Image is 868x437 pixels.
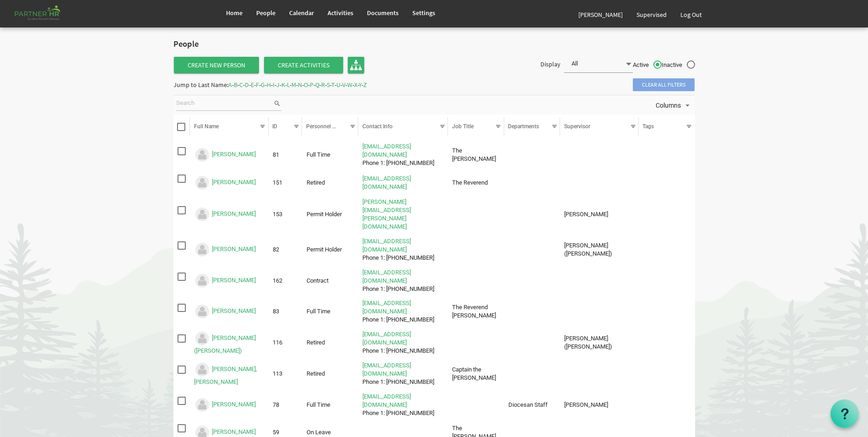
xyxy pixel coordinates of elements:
td: column header Tags [639,141,695,169]
span: Inactive [662,61,695,69]
td: column header Supervisor [560,267,639,295]
button: Columns [654,99,694,111]
td: column header Supervisor [560,141,639,169]
span: Supervisor [564,123,590,130]
td: Diocesan Staff column header Departments [504,391,561,419]
td: Retired column header Personnel Type [302,328,358,357]
td: column header Job Title [448,267,504,295]
td: checkbox [173,328,190,357]
a: [EMAIL_ADDRESS][DOMAIN_NAME] [362,175,411,190]
td: 83 column header ID [269,297,302,326]
span: Y [359,81,361,89]
td: column header Tags [639,196,695,233]
td: column header Tags [639,328,695,357]
span: G [261,81,265,89]
td: Cliff, William column header Supervisor [560,196,639,233]
td: column header Departments [504,360,561,388]
span: V [342,81,345,89]
span: Columns [655,100,682,111]
span: E [251,81,254,89]
td: column header Departments [504,297,561,326]
td: Hales, Robert (Bob) is template cell column header Full Name [190,328,269,357]
a: [PERSON_NAME] [571,2,630,27]
span: Documents [367,9,399,17]
a: [EMAIL_ADDRESS][DOMAIN_NAME] [362,362,411,377]
a: [PERSON_NAME] [212,401,256,408]
a: [EMAIL_ADDRESS][DOMAIN_NAME] [362,238,411,253]
a: [PERSON_NAME] [212,308,256,315]
a: Supervised [630,2,674,27]
td: whgraham@cogeco.caPhone 1: 613-389-4974 is template cell column header Contact Info [358,235,448,264]
span: N [298,81,302,89]
a: [EMAIL_ADDRESS][DOMAIN_NAME] [362,393,411,408]
td: column header Job Title [448,235,504,264]
td: column header Supervisor [560,297,639,326]
span: Personnel Type [306,123,344,130]
td: Retired column header Personnel Type [302,172,358,193]
a: Organisation Chart [348,57,364,73]
span: B [234,81,237,89]
td: checkbox [173,297,190,326]
span: C [239,81,243,89]
td: checkbox [173,360,190,388]
span: Active [633,61,662,69]
span: H [267,81,271,89]
td: dgoodwin8@gmail.com is template cell column header Contact Info [358,172,448,193]
td: column header Tags [639,235,695,264]
span: Home [226,9,243,17]
span: ID [272,123,277,130]
td: Goodwin, Donald is template cell column header Full Name [190,172,269,193]
td: checkbox [173,391,190,419]
td: column header Tags [639,297,695,326]
td: 113 column header ID [269,360,302,388]
a: [EMAIL_ADDRESS][DOMAIN_NAME] [362,331,411,346]
span: Contact Info [362,123,393,130]
td: Retired column header Personnel Type [302,360,358,388]
span: T [331,81,334,89]
span: U [336,81,340,89]
td: 153 column header ID [269,196,302,233]
span: People [256,9,275,17]
span: Display [540,60,561,68]
span: S [327,81,330,89]
td: checkbox [173,141,190,169]
td: 151 column header ID [269,172,302,193]
span: I [273,81,275,89]
td: 78 column header ID [269,391,302,419]
span: Departments [508,123,539,130]
td: The Reverend Tim column header Job Title [448,297,504,326]
span: search [273,98,281,109]
span: Z [363,81,367,89]
td: column header Departments [504,235,561,264]
td: column header Tags [639,360,695,388]
div: Jump to Last Name: - - - - - - - - - - - - - - - - - - - - - - - - - [173,77,367,92]
img: Could not locate image [194,241,210,258]
a: [EMAIL_ADDRESS][DOMAIN_NAME] [362,269,411,284]
div: Columns [654,95,694,115]
td: rhales@ontario.anglican.caPhone 1: 613-389-5643 is template cell column header Contact Info [358,328,448,357]
td: Pearce, Edward (Bram) column header Supervisor [560,235,639,264]
td: 162 column header ID [269,267,302,295]
td: Humphreys, Jane column header Supervisor [560,391,639,419]
img: Could not locate image [194,303,210,320]
td: The Reverend Graham column header Job Title [448,141,504,169]
td: column header Job Title [448,391,504,419]
img: Could not locate image [194,361,210,378]
span: Clear all filters [633,78,695,91]
span: K [281,81,285,89]
td: Grant, Russ is template cell column header Full Name [190,267,269,295]
img: Could not locate image [194,330,210,347]
td: checkbox [173,196,190,233]
span: Full Name [194,123,219,130]
a: [PERSON_NAME] ([PERSON_NAME]) [194,335,256,355]
td: 82 column header ID [269,235,302,264]
span: Settings [412,9,435,17]
img: Could not locate image [194,206,210,223]
td: Clarke, William (Bill) column header Supervisor [560,328,639,357]
div: Search [175,95,283,115]
span: Create Activities [264,57,343,73]
td: column header Departments [504,196,561,233]
td: column header Departments [504,172,561,193]
td: Hauser, Mark is template cell column header Full Name [190,391,269,419]
img: Could not locate image [194,397,210,413]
